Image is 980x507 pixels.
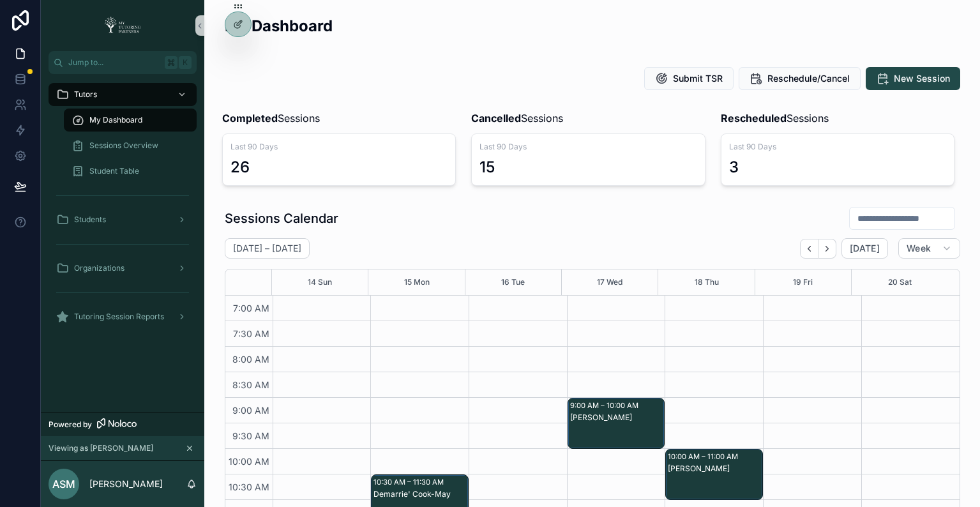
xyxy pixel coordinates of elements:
span: Last 90 Days [230,142,448,152]
span: Week [907,243,931,254]
button: 18 Thu [695,269,719,295]
button: Submit TSR [644,67,734,90]
div: 10:30 AM – 11:30 AM [373,476,447,488]
span: ASM [52,476,75,492]
strong: Cancelled [471,112,521,125]
a: Tutors [49,83,197,106]
span: Viewing as [PERSON_NAME] [49,443,153,453]
button: 17 Wed [597,269,622,295]
span: Sessions [471,110,563,126]
div: scrollable content [41,74,204,345]
div: 9:00 AM – 10:00 AM[PERSON_NAME] [568,398,665,448]
span: Sessions Overview [89,140,158,151]
div: [PERSON_NAME] [570,412,664,423]
img: App logo [100,15,145,36]
span: New Session [894,72,950,85]
a: Organizations [49,257,197,280]
span: Students [74,215,106,225]
span: My Dashboard [89,115,142,125]
span: Powered by [49,420,92,430]
strong: Completed [222,112,278,125]
div: 9:00 AM – 10:00 AM [570,399,642,412]
span: Last 90 Days [479,142,697,152]
span: 7:00 AM [230,303,273,314]
button: 19 Fri [793,269,813,295]
button: New Session [866,67,960,90]
button: [DATE] [841,238,888,259]
button: 15 Mon [404,269,430,295]
button: Jump to...K [49,51,197,74]
button: 14 Sun [308,269,332,295]
span: Sessions [721,110,829,126]
button: 20 Sat [888,269,912,295]
span: 8:30 AM [229,379,273,390]
button: Reschedule/Cancel [739,67,861,90]
span: Submit TSR [673,72,723,85]
span: Tutoring Session Reports [74,312,164,322]
span: Student Table [89,166,139,176]
div: 15 [479,157,495,178]
a: Powered by [41,412,204,436]
p: [PERSON_NAME] [89,478,163,490]
div: [PERSON_NAME] [668,464,762,474]
span: Tutors [74,89,97,100]
button: 16 Tue [501,269,525,295]
span: 8:00 AM [229,354,273,365]
h1: Sessions Calendar [225,209,338,227]
span: 10:30 AM [225,481,273,492]
span: 9:30 AM [229,430,273,441]
strong: Rescheduled [721,112,787,125]
button: Next [818,239,836,259]
a: Students [49,208,197,231]
span: 10:00 AM [225,456,273,467]
span: Sessions [222,110,320,126]
div: 10:00 AM – 11:00 AM[PERSON_NAME] [666,450,762,499]
button: Back [800,239,818,259]
span: Jump to... [68,57,160,68]
div: 3 [729,157,739,178]
h2: My Dashboard [225,15,333,36]
h2: [DATE] – [DATE] [233,242,301,255]
span: Last 90 Days [729,142,946,152]
a: Tutoring Session Reports [49,305,197,328]
span: 9:00 AM [229,405,273,416]
span: 7:30 AM [230,328,273,339]
div: 26 [230,157,250,178]
a: My Dashboard [64,109,197,132]
div: 10:00 AM – 11:00 AM [668,450,741,463]
a: Sessions Overview [64,134,197,157]
div: Demarrie' Cook-May [373,489,467,499]
span: Organizations [74,263,124,273]
span: [DATE] [850,243,880,254]
span: Reschedule/Cancel [767,72,850,85]
span: K [180,57,190,68]
a: Student Table [64,160,197,183]
button: Week [898,238,960,259]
